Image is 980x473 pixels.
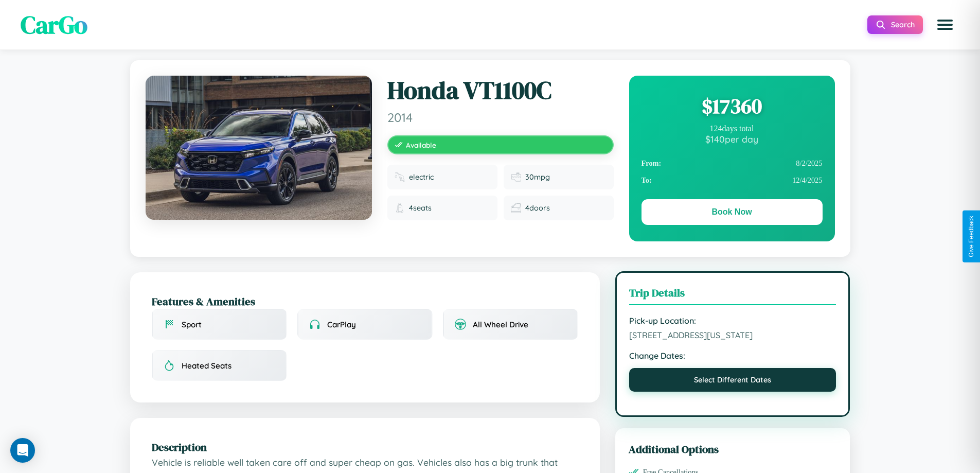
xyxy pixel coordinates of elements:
img: Doors [511,203,521,213]
h3: Additional Options [629,442,837,457]
img: Fuel efficiency [511,172,521,182]
span: 4 doors [525,203,550,213]
strong: To: [642,176,652,185]
button: Book Now [642,199,823,225]
span: Heated Seats [182,361,231,371]
button: Select Different Dates [629,368,836,392]
div: 8 / 2 / 2025 [642,155,823,172]
strong: Pick-up Location: [629,316,836,326]
span: Sport [182,320,202,329]
span: 4 seats [409,203,432,213]
span: 30 mpg [525,172,550,182]
h1: Honda VT1100C [387,76,614,106]
img: Seats [395,203,405,213]
h2: Description [152,440,578,454]
div: Open Intercom Messenger [10,438,35,463]
span: electric [409,172,434,182]
h2: Features & Amenities [152,294,578,309]
span: 2014 [387,110,614,125]
span: [STREET_ADDRESS][US_STATE] [629,330,836,340]
div: 12 / 4 / 2025 [642,172,823,189]
img: Honda VT1100C 2014 [146,76,372,220]
img: Fuel type [395,172,405,182]
div: Give Feedback [968,216,975,257]
span: All Wheel Drive [473,320,528,329]
span: Available [406,141,436,149]
span: CarGo [21,8,87,42]
div: $ 140 per day [642,133,823,145]
h3: Trip Details [629,285,836,305]
div: 124 days total [642,124,823,133]
strong: Change Dates: [629,351,836,361]
strong: From: [642,159,662,168]
div: $ 17360 [642,92,823,120]
button: Search [867,15,923,34]
span: Search [891,20,915,29]
button: Open menu [931,10,959,39]
span: CarPlay [327,320,356,329]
